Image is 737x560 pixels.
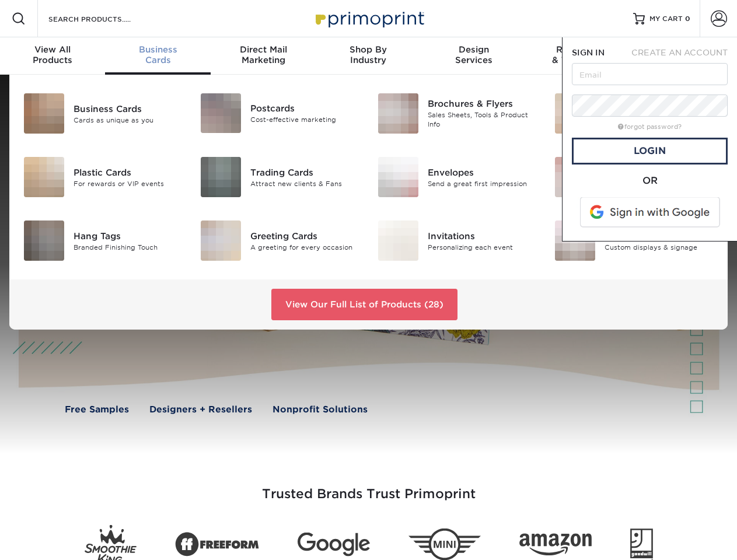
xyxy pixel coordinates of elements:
[618,123,682,131] a: forgot password?
[572,174,728,188] div: OR
[526,44,631,55] span: Resources
[47,12,161,26] input: SEARCH PRODUCTS.....
[310,6,427,31] img: Primoprint
[519,534,592,556] img: Amazon
[316,44,421,55] span: Shop By
[572,63,728,85] input: Email
[630,528,653,560] img: Goodwill
[298,533,370,556] img: Google
[526,44,631,65] div: & Templates
[526,37,631,75] a: Resources& Templates
[211,37,316,75] a: Direct MailMarketing
[211,44,316,55] span: Direct Mail
[316,44,421,65] div: Industry
[211,44,316,65] div: Marketing
[27,459,710,516] h3: Trusted Brands Trust Primoprint
[421,44,526,65] div: Services
[631,48,728,57] span: CREATE AN ACCOUNT
[649,14,683,24] span: MY CART
[685,15,690,23] span: 0
[3,524,99,556] iframe: Google Customer Reviews
[316,37,421,75] a: Shop ByIndustry
[572,138,728,164] a: Login
[421,37,526,75] a: DesignServices
[105,44,210,65] div: Cards
[572,48,605,57] span: SIGN IN
[271,289,457,320] a: View Our Full List of Products (28)
[421,44,526,55] span: Design
[105,37,210,75] a: BusinessCards
[105,44,210,55] span: Business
